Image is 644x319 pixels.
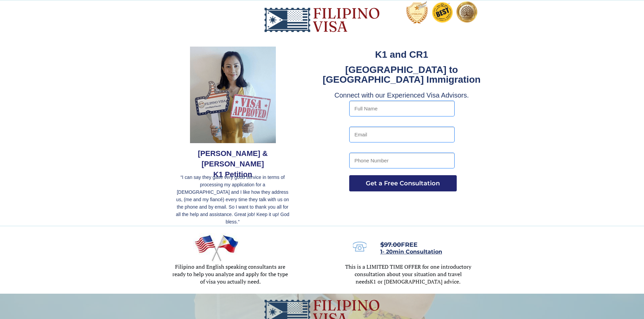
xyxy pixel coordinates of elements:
[349,153,455,168] input: Phone Number
[380,249,442,255] a: 1- 20min Consultation
[375,49,428,60] strong: K1 and CR1
[334,91,469,99] span: Connect with our Experienced Visa Advisors.
[174,174,291,225] p: “I can say they gave very good service in terms of processing my application for a [DEMOGRAPHIC_D...
[370,278,460,285] span: K1 or [DEMOGRAPHIC_DATA] advice.
[323,64,480,85] strong: [GEOGRAPHIC_DATA] to [GEOGRAPHIC_DATA] Immigration
[172,263,288,285] span: Filipino and English speaking consultants are ready to help you analyze and apply for the type of...
[349,180,457,187] span: Get a Free Consultation
[349,101,455,116] input: Full Name
[198,149,268,179] span: [PERSON_NAME] & [PERSON_NAME] K1 Petition
[380,241,418,248] span: FREE
[349,127,455,142] input: Email
[380,248,442,255] span: 1- 20min Consultation
[349,175,457,191] button: Get a Free Consultation
[380,241,401,248] s: $97.00
[345,263,471,285] span: This is a LIMITED TIME OFFER for one introductory consultation about your situation and travel needs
